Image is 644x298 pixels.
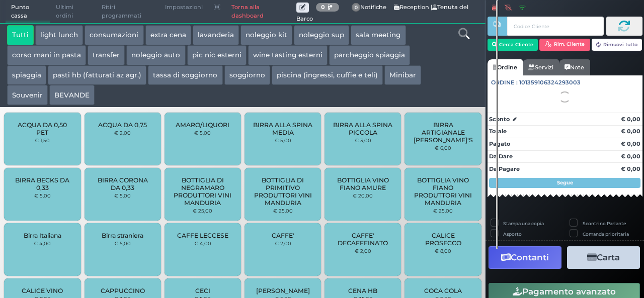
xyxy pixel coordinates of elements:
a: Servizi [523,59,559,75]
span: BIRRA ARTIGIANALE [PERSON_NAME]'S [413,121,473,144]
span: CECI [195,287,210,294]
button: tassa di soggiorno [148,65,222,85]
small: € 2,00 [355,248,371,254]
button: wine tasting esterni [248,45,328,65]
strong: Pagato [489,140,510,147]
span: COCA COLA [424,287,462,294]
button: spiaggia [7,65,46,85]
button: noleggio sup [294,25,349,45]
a: Ordine [488,59,523,75]
span: CALICE PROSECCO [413,232,473,247]
small: € 20,00 [353,192,373,198]
span: BIRRA ALLA SPINA MEDIA [253,121,313,136]
strong: Da Pagare [489,165,520,172]
button: noleggio kit [240,25,292,45]
small: € 1,50 [35,137,50,143]
span: BOTTIGLIA VINO FIANO AMURE [333,176,393,191]
input: Codice Cliente [507,17,603,36]
span: BOTTIGLIA DI NEGRAMARO PRODUTTORI VINI MANDURIA [173,176,233,207]
button: piscina (ingressi, cuffie e teli) [272,65,383,85]
small: € 4,00 [34,240,51,246]
span: Impostazioni [159,1,208,15]
small: € 5,00 [114,192,131,198]
button: consumazioni [85,25,143,45]
small: € 3,00 [355,137,371,143]
span: CAPPUCCINO [101,287,145,294]
button: corso mani in pasta [7,45,86,65]
button: transfer [88,45,125,65]
button: pasti hb (fatturati az agr.) [48,65,146,85]
button: Rim. Cliente [539,39,590,51]
button: light lunch [35,25,83,45]
small: € 8,00 [435,248,451,254]
button: Rimuovi tutto [592,39,642,51]
a: Note [559,59,590,75]
small: € 5,00 [114,240,131,246]
button: lavanderia [193,25,239,45]
span: Ordine : [491,78,518,87]
span: Birra straniera [102,232,143,239]
span: 0 [352,3,361,12]
button: extra cena [145,25,191,45]
label: Scontrino Parlante [583,220,626,227]
strong: € 0,00 [621,153,640,160]
small: € 25,00 [433,208,453,214]
button: Minibar [384,65,421,85]
span: CAFFE LECCESE [177,232,228,239]
strong: Sconto [489,115,510,124]
span: CALICE VINO [22,287,63,294]
small: € 25,00 [273,208,293,214]
strong: € 0,00 [621,165,640,172]
span: BIRRA ALLA SPINA PICCOLA [333,121,393,136]
span: Birra Italiana [24,232,61,239]
span: ACQUA DA 0,50 PET [13,121,72,136]
small: € 6,00 [435,145,451,151]
span: CAFFE' DECAFFEINATO [333,232,393,247]
span: AMARO/LIQUORI [176,121,229,129]
span: BOTTIGLIA DI PRIMITIVO PRODUTTORI VINI MANDURIA [253,176,313,207]
label: Comanda prioritaria [583,231,629,237]
button: parcheggio spiaggia [329,45,410,65]
span: CAFFE' [272,232,294,239]
button: BEVANDE [49,85,95,105]
small: € 5,00 [194,130,211,136]
label: Stampa una copia [503,220,544,227]
b: 0 [321,4,325,11]
a: Torna alla dashboard [226,1,296,23]
span: Ritiri programmati [96,1,159,23]
button: Souvenir [7,85,48,105]
button: Cerca Cliente [488,39,538,51]
button: Contanti [489,246,561,269]
label: Asporto [503,231,522,237]
strong: Totale [489,128,507,135]
strong: Da Dare [489,153,513,160]
span: BIRRA BECKS DA 0,33 [13,176,72,191]
button: Carta [567,246,640,269]
small: € 2,00 [114,130,131,136]
span: [PERSON_NAME] [256,287,310,294]
small: € 5,00 [275,137,291,143]
button: pic nic esterni [187,45,247,65]
small: € 25,00 [193,208,212,214]
small: € 4,00 [194,240,211,246]
button: Tutti [7,25,34,45]
strong: € 0,00 [621,116,640,123]
button: sala meeting [351,25,406,45]
small: € 5,00 [34,192,51,198]
span: 101359106324293003 [519,78,581,87]
span: CENA HB [348,287,377,294]
small: € 2,00 [275,240,291,246]
button: soggiorno [224,65,270,85]
span: Ultimi ordini [50,1,96,23]
span: ACQUA DA 0,75 [98,121,147,129]
button: noleggio auto [126,45,185,65]
span: BOTTIGLIA VINO FIANO PRODUTTORI VINI MANDURIA [413,176,473,207]
span: Punto cassa [6,1,51,23]
span: BIRRA CORONA DA 0,33 [93,176,152,191]
strong: € 0,00 [621,140,640,147]
strong: € 0,00 [621,128,640,135]
strong: Segue [557,179,573,186]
